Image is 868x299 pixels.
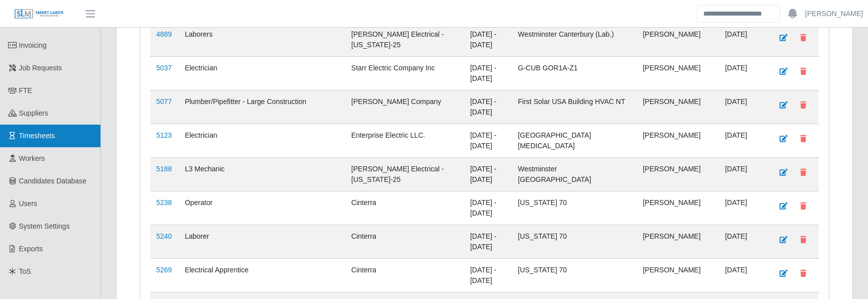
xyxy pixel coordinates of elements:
td: Laborer [179,225,345,258]
span: ToS [19,267,31,275]
span: FTE [19,86,32,94]
td: [PERSON_NAME] Electrical - [US_STATE]-25 [345,157,464,191]
td: [PERSON_NAME] [637,90,719,124]
td: [US_STATE] 70 [512,258,637,292]
td: Cinterra [345,225,464,258]
td: Enterprise Electric LLC. [345,124,464,157]
td: [DATE] - [DATE] [464,90,512,124]
span: Suppliers [19,109,48,117]
td: [DATE] [719,191,767,225]
span: Timesheets [19,132,55,140]
td: [DATE] - [DATE] [464,258,512,292]
td: [DATE] - [DATE] [464,157,512,191]
td: G-CUB GOR1A-Z1 [512,56,637,90]
td: [DATE] [719,157,767,191]
span: Job Requests [19,64,62,72]
td: [PERSON_NAME] [637,124,719,157]
td: [US_STATE] 70 [512,225,637,258]
td: [DATE] - [DATE] [464,191,512,225]
td: Starr Electric Company Inc [345,56,464,90]
a: 5269 [156,266,172,274]
td: Electrician [179,124,345,157]
span: Exports [19,245,43,253]
td: Electrical Apprentice [179,258,345,292]
td: [DATE] - [DATE] [464,124,512,157]
span: Workers [19,154,45,162]
td: [DATE] - [DATE] [464,23,512,56]
td: L3 Mechanic [179,157,345,191]
td: Plumber/Pipefitter - Large Construction [179,90,345,124]
td: Cinterra [345,258,464,292]
span: Invoicing [19,41,47,49]
a: 5037 [156,64,172,72]
td: [DATE] [719,258,767,292]
td: [DATE] [719,56,767,90]
td: [DATE] [719,90,767,124]
td: [PERSON_NAME] Company [345,90,464,124]
td: [DATE] [719,23,767,56]
a: [PERSON_NAME] [805,9,863,19]
td: Laborers [179,23,345,56]
td: [DATE] [719,124,767,157]
td: [PERSON_NAME] [637,56,719,90]
td: [DATE] - [DATE] [464,225,512,258]
input: Search [697,5,780,23]
td: Operator [179,191,345,225]
td: Westminster Canterbury (Lab.) [512,23,637,56]
span: System Settings [19,222,70,230]
a: 4889 [156,30,172,38]
a: 5188 [156,165,172,173]
td: [PERSON_NAME] [637,191,719,225]
a: 5077 [156,97,172,106]
td: [DATE] [719,225,767,258]
td: [US_STATE] 70 [512,191,637,225]
td: [GEOGRAPHIC_DATA][MEDICAL_DATA] [512,124,637,157]
img: SLM Logo [14,9,64,20]
td: [PERSON_NAME] [637,258,719,292]
td: First Solar USA Building HVAC NT [512,90,637,124]
td: [PERSON_NAME] [637,23,719,56]
a: 5123 [156,131,172,139]
span: Candidates Database [19,177,87,185]
td: [PERSON_NAME] [637,225,719,258]
span: Users [19,200,38,208]
td: Cinterra [345,191,464,225]
td: [PERSON_NAME] [637,157,719,191]
td: [PERSON_NAME] Electrical - [US_STATE]-25 [345,23,464,56]
a: 5240 [156,232,172,240]
td: Electrician [179,56,345,90]
a: 5238 [156,198,172,207]
td: [DATE] - [DATE] [464,56,512,90]
td: Westminster [GEOGRAPHIC_DATA] [512,157,637,191]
